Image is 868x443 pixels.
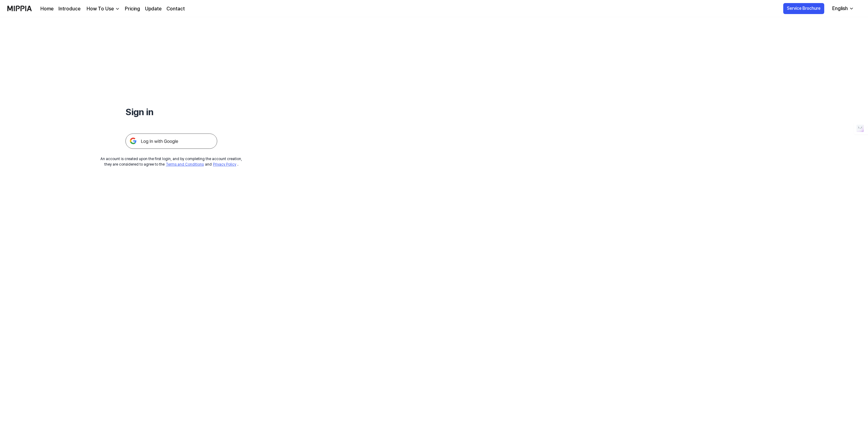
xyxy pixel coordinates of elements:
[166,162,204,167] a: Terms and Conditions
[85,5,120,13] button: How To Use
[213,162,236,167] a: Privacy Policy
[783,3,824,14] button: Service Brochure
[85,5,115,13] div: How To Use
[145,5,162,13] a: Update
[101,156,242,167] div: An account is created upon the first login, and by completing the account creation, they are cons...
[827,2,858,15] button: English
[125,5,140,13] a: Pricing
[40,5,54,13] a: Home
[115,6,120,11] img: down
[125,105,217,119] h1: Sign in
[831,5,849,12] div: English
[58,5,80,13] a: Introduce
[125,134,217,149] img: 구글 로그인 버튼
[166,5,185,13] a: Contact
